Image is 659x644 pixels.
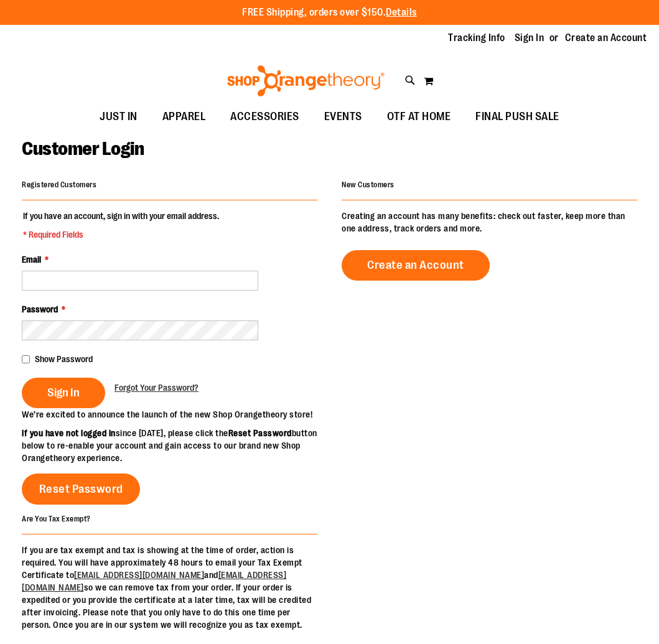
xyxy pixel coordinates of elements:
a: [EMAIL_ADDRESS][DOMAIN_NAME] [74,570,204,580]
a: Reset Password [22,474,140,505]
span: Email [22,254,41,264]
a: ACCESSORIES [218,103,312,131]
span: ACCESSORIES [230,103,299,131]
a: EVENTS [312,103,375,131]
p: We’re excited to announce the launch of the new Shop Orangetheory store! [22,408,330,421]
a: APPAREL [150,103,218,131]
a: Forgot Your Password? [115,381,199,394]
strong: Reset Password [228,428,292,438]
a: Create an Account [565,31,647,45]
a: Create an Account [342,250,490,281]
span: Password [22,304,58,314]
span: Forgot Your Password? [115,383,199,393]
span: * Required Fields [23,228,219,241]
a: Details [386,7,417,18]
a: FINAL PUSH SALE [463,103,572,131]
a: Sign In [515,31,544,45]
p: FREE Shipping, orders over $150. [242,6,417,20]
button: Sign In [22,378,105,408]
span: Reset Password [39,482,123,496]
strong: Are You Tax Exempt? [22,514,91,523]
a: JUST IN [87,103,150,131]
span: EVENTS [324,103,362,131]
span: Create an Account [367,258,464,272]
span: FINAL PUSH SALE [475,103,559,131]
strong: New Customers [342,180,395,189]
span: APPAREL [162,103,206,131]
span: JUST IN [100,103,138,131]
strong: If you have not logged in [22,428,116,438]
p: If you are tax exempt and tax is showing at the time of order, action is required. You will have ... [22,544,317,631]
a: Tracking Info [448,31,505,45]
a: OTF AT HOME [375,103,464,131]
legend: If you have an account, sign in with your email address. [22,210,220,241]
span: OTF AT HOME [387,103,451,131]
strong: Registered Customers [22,180,96,189]
img: Shop Orangetheory [225,65,386,96]
span: Sign In [47,386,80,399]
p: Creating an account has many benefits: check out faster, keep more than one address, track orders... [342,210,637,235]
span: Customer Login [22,138,144,159]
p: since [DATE], please click the button below to re-enable your account and gain access to our bran... [22,427,330,464]
span: Show Password [35,354,93,364]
